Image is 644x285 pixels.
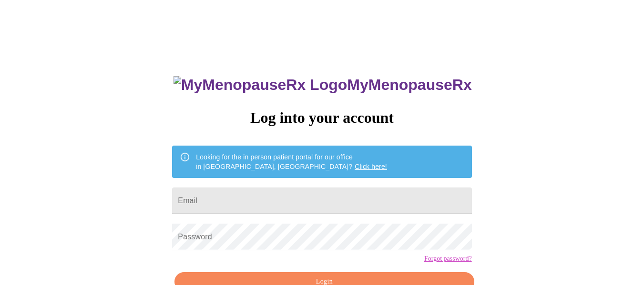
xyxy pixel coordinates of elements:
[355,163,387,170] a: Click here!
[172,109,471,127] h3: Log into your account
[174,76,472,94] h3: MyMenopauseRx
[424,255,472,263] a: Forgot password?
[174,76,347,94] img: MyMenopauseRx Logo
[196,148,387,175] div: Looking for the in person patient portal for our office in [GEOGRAPHIC_DATA], [GEOGRAPHIC_DATA]?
